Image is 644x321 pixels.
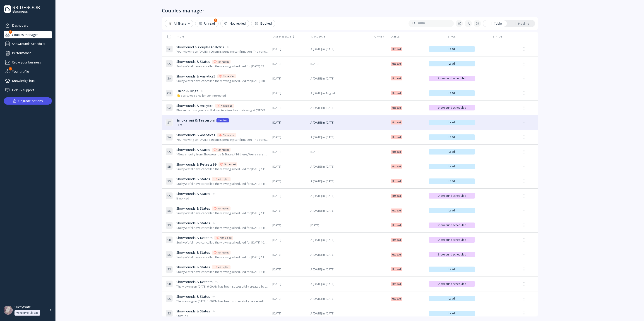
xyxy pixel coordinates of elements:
button: Booked [251,20,275,27]
span: Showround scheduled [431,106,473,110]
span: A [DATE] in [DATE] [310,238,368,242]
div: 1 [9,30,12,34]
div: S A [166,75,173,82]
div: Not replied [224,22,246,25]
span: Showround & CouplesAnalytics [176,45,224,49]
span: Lead [431,91,473,95]
a: Showrounds Scheduler [4,40,52,47]
a: Couples manager1 [4,31,52,38]
div: S C [166,45,173,53]
div: S S [166,266,173,273]
span: A [DATE] in [DATE] [310,47,368,51]
span: Showrounds & Retests99 [176,162,217,167]
span: Onion & Rings [176,89,198,93]
span: [DATE] [272,62,307,66]
span: Hot lead [392,47,401,51]
div: Your viewing on [DATE] 1:30 pm is pending confirmation. The venue will approve or decline shortly... [176,138,269,142]
img: dpr=2,fit=cover,g=face,w=48,h=48 [4,306,13,315]
div: Booked [255,22,272,25]
span: Hot lead [392,267,401,271]
div: All filters [168,22,190,25]
span: [DATE] [272,135,307,139]
span: Showrounds & States [176,147,210,152]
div: S A [166,134,173,141]
div: S R [166,163,173,170]
span: [DATE] [272,194,307,198]
span: Showrounds & States [176,206,210,211]
span: Hot lead [392,297,401,300]
div: SuchyWafel have cancelled the viewing scheduled for [DATE] 8:00 am [176,79,269,83]
span: Showrounds & States [176,309,210,314]
div: O R [166,89,173,97]
div: S R [166,280,173,288]
span: Showround scheduled [431,194,473,198]
div: Upgrade options [18,98,43,104]
div: 👋 Sorry, we're no longer interested [176,94,226,98]
span: A [DATE] in [DATE] [310,120,368,125]
div: Knowledge hub [4,77,52,84]
div: Not replied [217,265,229,269]
button: Upgrade options [4,97,52,105]
a: Performance [4,49,52,57]
span: [DATE] [272,106,307,110]
span: Hot lead [392,253,401,256]
span: [DATE] [272,150,307,154]
span: [DATE] [272,209,307,213]
span: Showrounds & States [176,59,210,64]
span: [DATE] [272,311,307,316]
div: 1 [214,19,217,22]
span: Lead [431,135,473,139]
a: Help & support [4,86,52,94]
span: Lead [431,312,473,315]
div: S R [166,236,173,244]
span: Lead [431,179,473,183]
div: SuchyWafel have cancelled the viewing scheduled for [DATE] 10:00 AM [176,240,269,245]
span: Lead [431,209,473,212]
div: Test [176,123,229,127]
div: Dashboard [4,22,52,29]
span: Showrounds & Analytics1 [176,133,216,137]
span: Hot lead [392,194,401,198]
div: State 2B [176,314,216,318]
div: S T [166,119,173,126]
span: A [DATE] in [DATE] [310,164,368,169]
div: Unread [199,22,215,25]
span: Showrounds & Retests [176,279,213,284]
div: VenuePro Classic [16,311,38,315]
div: Please confirm you're still all set to attend your viewing at [GEOGRAPHIC_DATA] on [DATE] 12:00 pm [176,108,269,112]
span: A [DATE] in [DATE] [310,209,368,213]
span: Showrounds & States [176,294,210,299]
div: S S [166,295,173,302]
span: Hot lead [392,106,401,110]
span: Hot lead [392,62,401,66]
div: Not replied [221,104,233,108]
span: Showrounds & Retests [176,235,213,240]
span: Smokeroni & Testeroni [176,118,215,123]
span: Showrounds & Analytics3 [176,74,216,79]
span: Showround scheduled [431,282,473,286]
div: Your profile [4,68,52,75]
div: SuchyWafel have cancelled the viewing scheduled for [DATE] 11:30 AM [176,255,269,259]
span: Hot lead [392,121,401,124]
div: The viewing on [DATE] 1:00 PM has been successfully cancelled by SuchyWafel. [176,299,269,303]
span: Showrounds & States [176,250,210,255]
span: [DATE] [310,150,368,154]
span: Hot lead [392,150,401,154]
div: SuchyWafel have cancelled the viewing scheduled for [DATE] 11:00 AM [176,270,269,274]
span: [DATE] [272,223,307,227]
span: [DATE] [272,164,307,169]
span: A [DATE] in [DATE] [310,194,368,198]
span: [DATE] [272,297,307,301]
span: [DATE] [272,179,307,183]
a: Grow your business [4,59,52,66]
div: Couples manager [4,31,52,38]
span: Hot lead [392,209,401,212]
span: A [DATE] in [DATE] [310,253,368,257]
span: Lead [431,297,473,300]
span: Showround scheduled [431,238,473,242]
div: Table [489,21,502,26]
span: A [DATE] in [DATE] [310,282,368,286]
span: A [DATE] in [DATE] [310,311,368,316]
